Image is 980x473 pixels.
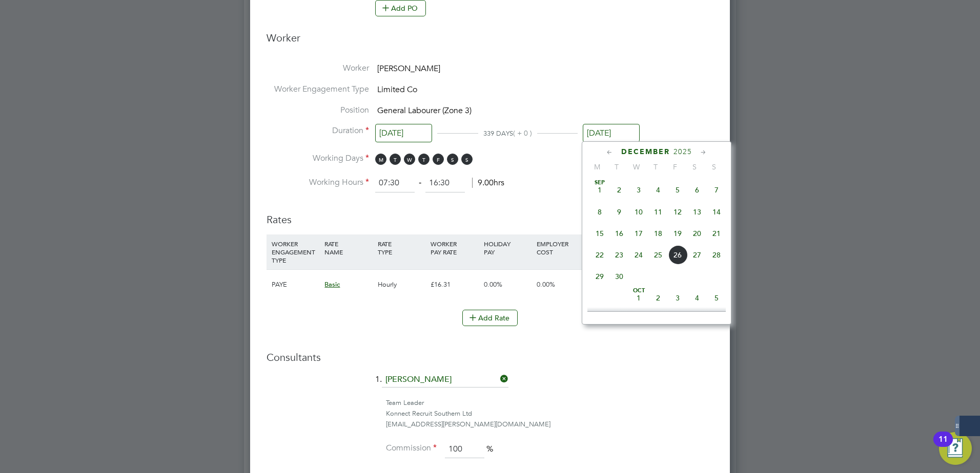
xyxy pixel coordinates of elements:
[668,202,687,222] span: 12
[648,202,668,222] span: 11
[704,162,724,171] span: S
[668,224,687,243] span: 19
[267,351,713,364] h3: Consultants
[375,174,415,192] input: 08:00
[461,154,473,165] span: S
[609,180,629,200] span: 2
[648,180,668,200] span: 4
[707,180,726,200] span: 7
[629,180,648,200] span: 3
[433,154,444,165] span: F
[537,280,555,289] span: 0.00%
[590,224,609,243] span: 15
[472,178,504,188] span: 9.00hrs
[447,154,458,165] span: S
[648,245,668,265] span: 25
[390,154,401,165] span: T
[590,202,609,222] span: 8
[685,162,704,171] span: S
[609,224,629,243] span: 16
[462,310,518,326] button: Add Rate
[607,162,626,171] span: T
[621,147,670,156] span: December
[590,267,609,286] span: 29
[375,234,428,261] div: RATE TYPE
[609,245,629,265] span: 23
[484,280,502,289] span: 0.00%
[418,154,430,165] span: T
[707,202,726,222] span: 14
[668,288,687,308] span: 3
[939,432,972,465] button: Open Resource Center, 11 new notifications
[386,398,713,408] div: Team Leader
[513,128,532,138] span: ( + 0 )
[648,224,668,243] span: 18
[267,84,369,95] label: Worker Engagement Type
[425,174,465,192] input: 17:00
[267,372,713,398] li: 1.
[938,439,948,453] div: 11
[377,84,417,95] span: Limited Co
[386,408,713,419] div: Konnect Recruit Southern Ltd
[386,419,713,430] div: [EMAIL_ADDRESS][PERSON_NAME][DOMAIN_NAME]
[583,124,640,143] input: Select one
[590,180,609,185] span: Sep
[267,177,369,188] label: Working Hours
[385,443,437,454] label: Commission
[375,124,432,143] input: Select one
[322,234,375,261] div: RATE NAME
[665,162,685,171] span: F
[267,31,713,53] h3: Worker
[375,270,428,299] div: Hourly
[668,245,687,265] span: 26
[687,288,707,308] span: 4
[377,105,472,116] span: General Labourer (Zone 3)
[629,245,648,265] span: 24
[673,147,692,156] span: 2025
[626,162,646,171] span: W
[267,63,369,74] label: Worker
[629,224,648,243] span: 17
[609,202,629,222] span: 9
[324,280,340,289] span: Basic
[629,202,648,222] span: 10
[483,129,513,138] span: 339 DAYS
[269,234,322,269] div: WORKER ENGAGEMENT TYPE
[687,245,707,265] span: 27
[267,203,713,226] h3: Rates
[486,444,493,454] span: %
[707,224,726,243] span: 21
[428,234,481,261] div: WORKER PAY RATE
[404,154,415,165] span: W
[629,288,648,293] span: Oct
[668,180,687,200] span: 5
[707,288,726,308] span: 5
[481,234,534,261] div: HOLIDAY PAY
[417,178,423,188] span: ‐
[534,234,587,261] div: EMPLOYER COST
[267,105,369,116] label: Position
[687,202,707,222] span: 13
[382,372,508,388] input: Search for...
[267,125,369,136] label: Duration
[590,180,609,200] span: 1
[687,224,707,243] span: 20
[609,267,629,286] span: 30
[590,245,609,265] span: 22
[629,288,648,308] span: 1
[687,180,707,200] span: 6
[269,270,322,299] div: PAYE
[587,162,607,171] span: M
[648,288,668,308] span: 2
[267,153,369,164] label: Working Days
[646,162,665,171] span: T
[377,63,440,74] span: [PERSON_NAME]
[375,154,386,165] span: M
[707,245,726,265] span: 28
[428,270,481,299] div: £16.31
